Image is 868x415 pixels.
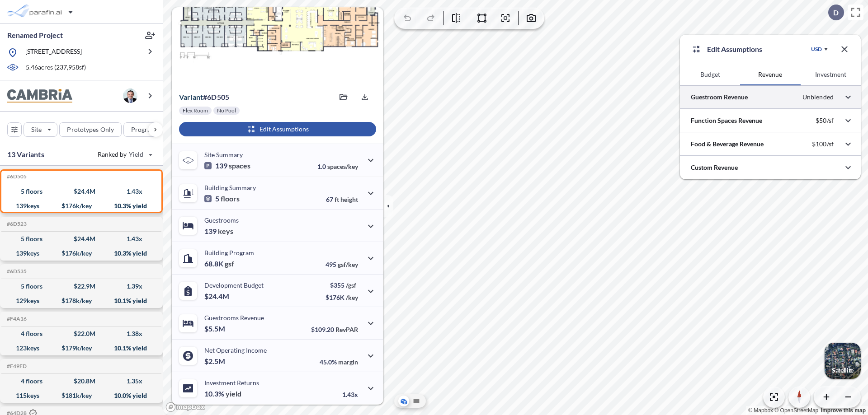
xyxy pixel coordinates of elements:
p: $24.4M [204,292,231,301]
p: Flex Room [183,107,208,114]
span: RevPAR [335,326,358,333]
button: Edit Assumptions [179,122,376,136]
span: Variant [179,93,203,101]
h5: Click to copy the code [5,268,27,275]
p: 67 [326,196,358,203]
p: Custom Revenue [691,163,738,172]
span: floors [221,194,240,203]
button: Switcher ImageSatellite [825,343,861,379]
p: 5 [204,194,240,203]
p: 1.0 [317,163,358,170]
p: 68.8K [204,259,234,268]
span: spaces [229,161,250,170]
h5: Click to copy the code [5,173,27,180]
p: Building Program [204,249,254,256]
button: Investment [801,64,861,85]
button: Program [123,122,172,137]
p: 13 Variants [7,149,44,160]
p: Program [131,125,156,134]
span: /key [346,294,358,301]
p: Guestrooms Revenue [204,314,264,322]
div: USD [811,46,822,53]
span: gsf/key [338,261,358,268]
p: $5.5M [204,324,226,333]
a: Improve this map [821,407,866,414]
p: $176K [325,294,358,301]
span: gsf [225,259,234,268]
img: BrandImage [7,89,72,103]
span: keys [218,227,233,236]
button: Budget [680,64,740,85]
p: 139 [204,161,250,170]
p: $100/sf [812,140,834,148]
p: $2.5M [204,357,226,366]
p: 1.43x [342,391,358,398]
span: margin [338,358,358,366]
p: $50/sf [816,117,834,125]
p: Edit Assumptions [707,44,762,55]
button: Site Plan [411,396,422,406]
button: Site [24,122,57,137]
button: Prototypes Only [59,122,122,137]
p: No Pool [217,107,236,114]
span: height [340,196,358,203]
p: Satellite [832,367,854,374]
h5: Click to copy the code [5,221,27,227]
a: Mapbox homepage [165,402,205,412]
span: /gsf [346,281,356,289]
span: spaces/key [327,163,358,170]
p: [STREET_ADDRESS] [25,47,82,58]
img: Switcher Image [825,343,861,379]
p: Development Budget [204,281,264,289]
p: D [833,9,839,17]
p: # 6d505 [179,93,229,102]
p: Site Summary [204,151,243,159]
p: Function Spaces Revenue [691,116,762,125]
span: ft [335,196,339,203]
p: Net Operating Income [204,346,267,354]
a: OpenStreetMap [774,407,818,414]
p: 10.3% [204,389,241,398]
h5: Click to copy the code [5,316,27,322]
p: Renamed Project [7,30,63,40]
p: 45.0% [320,358,358,366]
h5: Click to copy the code [5,363,27,369]
button: Ranked by Yield [90,147,158,162]
span: Yield [129,150,144,159]
p: $109.20 [311,326,358,333]
button: Aerial View [398,396,409,406]
p: $355 [325,281,358,289]
p: Building Summary [204,184,256,191]
p: 495 [325,261,358,268]
p: 5.46 acres ( 237,958 sf) [26,63,86,73]
p: Food & Beverage Revenue [691,140,764,149]
span: yield [226,389,241,398]
p: 139 [204,227,233,236]
p: Guestrooms [204,216,239,224]
p: Investment Returns [204,379,259,387]
p: Site [31,125,42,134]
img: user logo [123,89,137,103]
a: Mapbox [748,407,773,414]
p: Prototypes Only [67,125,114,134]
button: Revenue [740,64,800,85]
